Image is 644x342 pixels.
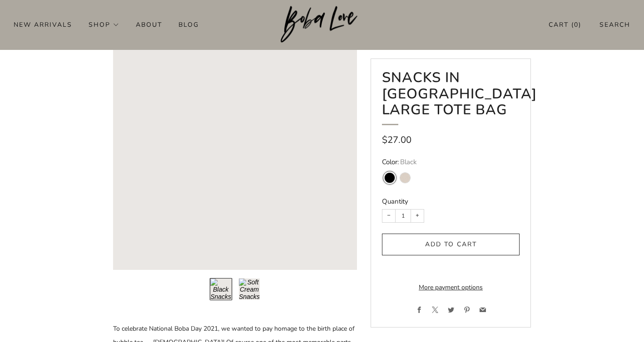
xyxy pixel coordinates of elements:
[574,20,579,29] items-count: 0
[382,281,520,294] a: More payment options
[599,17,630,32] a: Search
[382,210,395,222] button: Reduce item quantity by one
[385,173,395,183] variant-swatch: Black
[210,278,232,300] button: Load image into Gallery viewer, 1
[382,234,520,255] button: Add to cart
[425,240,477,249] span: Add to cart
[382,197,408,206] label: Quantity
[400,173,410,183] variant-swatch: Soft Cream
[178,17,199,32] a: Blog
[382,133,411,146] span: $27.00
[89,17,119,32] a: Shop
[14,17,72,32] a: New Arrivals
[281,6,364,44] a: Boba Love
[400,157,417,166] span: Black
[549,17,581,32] a: Cart
[113,26,357,270] a: Loading image: Black Snacks in Taiwan Large Tote Bag
[238,278,261,300] button: Load image into Gallery viewer, 2
[382,70,520,125] h1: Snacks in [GEOGRAPHIC_DATA] Large Tote Bag
[136,17,162,32] a: About
[281,6,364,43] img: Boba Love
[382,157,520,167] legend: Color:
[411,210,424,222] button: Increase item quantity by one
